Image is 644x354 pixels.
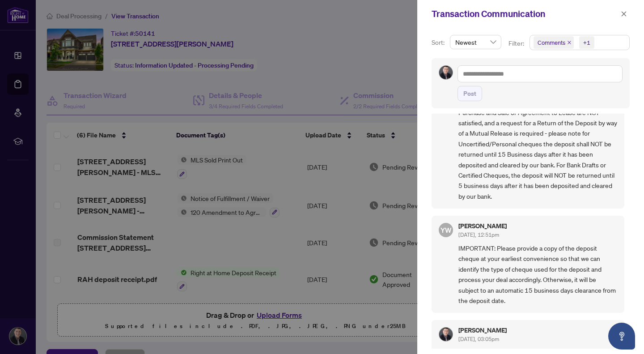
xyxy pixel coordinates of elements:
p: Sort: [432,38,446,47]
span: close [621,11,627,17]
p: Filter: [508,38,525,48]
h5: [PERSON_NAME] [458,327,507,333]
div: Transaction Communication [432,7,618,21]
span: [DATE], 12:51pm [458,231,499,238]
h5: [PERSON_NAME] [458,223,507,229]
span: close [567,40,572,45]
button: Post [458,86,482,101]
span: YW [441,225,452,235]
span: Comments [534,36,574,49]
div: +1 [583,38,590,47]
img: Profile Icon [439,328,453,341]
span: Comments [538,38,565,47]
span: IMPORTANT: Please provide a copy of the deposit cheque at your earliest convenience so that we ca... [458,243,617,306]
span: [DATE], 03:05pm [458,336,499,342]
button: Open asap [608,323,635,350]
img: Profile Icon [439,66,453,79]
span: Newest [455,35,496,49]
